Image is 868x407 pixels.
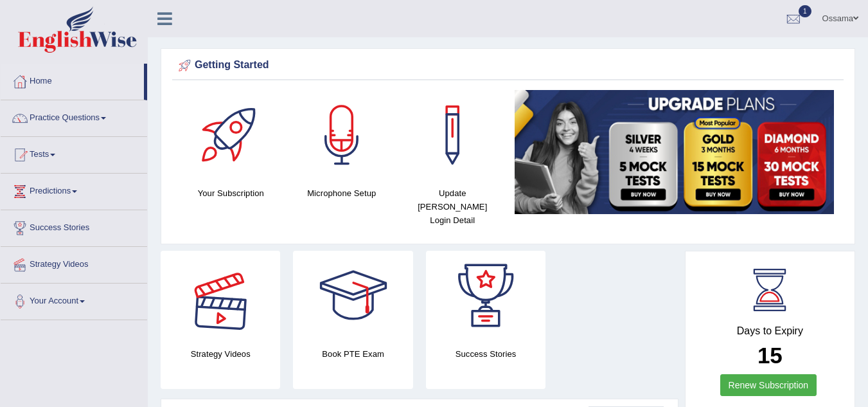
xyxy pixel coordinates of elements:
[293,186,391,200] h4: Microphone Setup
[1,64,144,96] a: Home
[1,247,147,279] a: Strategy Videos
[403,186,502,227] h4: Update [PERSON_NAME] Login Detail
[1,174,147,206] a: Predictions
[757,343,783,368] b: 15
[182,186,280,200] h4: Your Subscription
[515,90,835,214] img: small5.jpg
[1,210,147,242] a: Success Stories
[161,347,280,361] h4: Strategy Videos
[1,284,147,316] a: Your Account
[799,5,811,17] span: 1
[720,374,817,396] a: Renew Subscription
[426,347,545,361] h4: Success Stories
[175,56,840,75] div: Getting Started
[293,347,412,361] h4: Book PTE Exam
[1,137,147,169] a: Tests
[700,325,840,337] h4: Days to Expiry
[1,100,147,132] a: Practice Questions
